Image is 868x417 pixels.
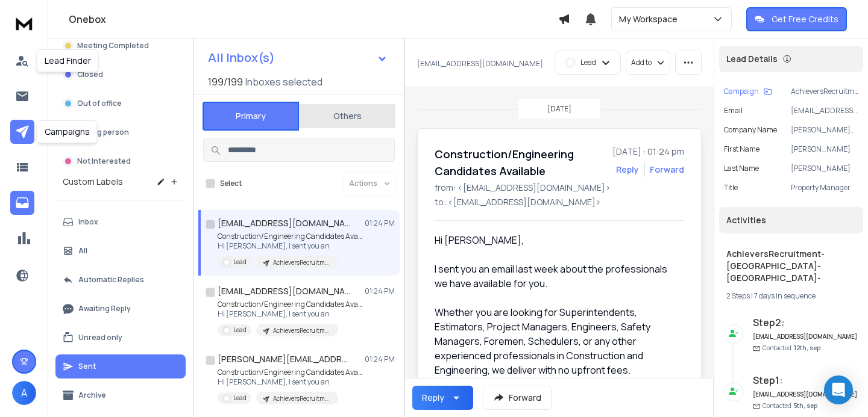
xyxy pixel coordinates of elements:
button: Campaign [724,87,772,96]
p: Inbox [78,217,98,227]
p: title [724,183,738,193]
div: Campaigns [37,120,98,143]
button: A [12,381,36,405]
p: Construction/Engineering Candidates Available [218,300,362,309]
p: Wrong person [77,128,129,137]
p: AchieversRecruitment-[GEOGRAPHIC_DATA]- [GEOGRAPHIC_DATA]- [273,258,331,267]
button: Wrong person [55,120,186,144]
p: 01:24 PM [365,218,395,228]
button: Out of office [55,91,186,116]
h1: Onebox [69,12,558,26]
p: Meeting Completed [77,41,149,51]
span: 199 / 199 [208,75,243,89]
p: Sent [78,362,96,371]
button: All Inbox(s) [198,46,397,70]
p: Company Name [724,125,777,135]
div: Whether you are looking for Superintendents, Estimators, Project Managers, Engineers, Safety Mana... [435,305,675,377]
button: Get Free Credits [746,7,847,31]
button: All [55,239,186,263]
div: Hi [PERSON_NAME], [435,233,675,247]
p: AchieversRecruitment-[GEOGRAPHIC_DATA]- [GEOGRAPHIC_DATA]- [791,87,858,96]
button: Closed [55,63,186,87]
p: Archive [78,391,106,400]
div: Lead Finder [37,49,99,72]
button: Reply [412,386,473,410]
button: Primary [203,102,299,131]
div: Activities [719,207,863,233]
p: Automatic Replies [78,275,144,285]
p: First Name [724,144,759,154]
label: Select [220,179,242,188]
p: Get Free Credits [772,13,838,25]
p: Unread only [78,333,122,342]
h6: Step 1 : [753,373,858,388]
button: Awaiting Reply [55,297,186,321]
p: Property Manager [791,183,858,193]
p: [DATE] : 01:24 pm [612,146,684,158]
h3: Inboxes selected [245,75,322,89]
p: Hi [PERSON_NAME], I sent you an [218,241,362,251]
p: 01:24 PM [365,286,395,296]
p: to: <[EMAIL_ADDRESS][DOMAIN_NAME]> [435,196,684,208]
p: Last Name [724,164,759,173]
p: [PERSON_NAME] [791,164,858,173]
p: 01:24 PM [365,354,395,364]
p: [DATE] [547,104,571,114]
h6: [EMAIL_ADDRESS][DOMAIN_NAME] [753,332,858,341]
button: Sent [55,354,186,378]
p: Add to [631,58,652,67]
button: Automatic Replies [55,268,186,292]
p: Lead [233,326,247,335]
p: Lead Details [726,53,778,65]
p: All [78,246,87,256]
span: 12th, sep [794,344,820,352]
button: Not Interested [55,149,186,173]
h1: Construction/Engineering Candidates Available [435,146,605,179]
button: Inbox [55,210,186,234]
span: 5th, sep [794,401,817,410]
div: Forward [650,164,684,176]
p: [PERSON_NAME] [791,144,858,154]
h6: [EMAIL_ADDRESS][DOMAIN_NAME] [753,390,858,399]
button: Others [299,103,395,129]
div: I sent you an email last week about the professionals we have available for you. [435,262,675,291]
p: [EMAIL_ADDRESS][DOMAIN_NAME] [417,59,543,69]
h1: [PERSON_NAME][EMAIL_ADDRESS][DOMAIN_NAME] [218,353,350,365]
p: [EMAIL_ADDRESS][DOMAIN_NAME] [791,106,858,116]
h3: Custom Labels [63,176,123,188]
p: Lead [580,58,596,67]
h6: Step 2 : [753,315,858,330]
span: 7 days in sequence [754,291,816,301]
p: Campaign [724,87,759,96]
p: Closed [77,70,103,79]
p: Lead [233,258,247,267]
p: from: <[EMAIL_ADDRESS][DOMAIN_NAME]> [435,182,684,194]
p: Email [724,106,743,116]
p: [PERSON_NAME] Corporation [791,125,858,135]
button: Unread only [55,326,186,350]
button: Archive [55,383,186,407]
h1: [EMAIL_ADDRESS][DOMAIN_NAME] [218,217,350,229]
div: Open Intercom Messenger [824,375,853,404]
button: Meeting Completed [55,34,186,58]
p: Construction/Engineering Candidates Available [218,232,362,241]
div: | [726,291,856,301]
p: Hi [PERSON_NAME], I sent you an [218,377,362,387]
p: My Workspace [619,13,682,25]
p: Contacted [763,344,820,353]
h1: All Inbox(s) [208,52,275,64]
p: Lead [233,394,247,403]
img: logo [12,12,36,34]
p: Out of office [77,99,122,108]
p: AchieversRecruitment-[GEOGRAPHIC_DATA]- [GEOGRAPHIC_DATA]- [273,326,331,335]
p: AchieversRecruitment-[GEOGRAPHIC_DATA]- [GEOGRAPHIC_DATA]- [273,394,331,403]
p: Contacted [763,401,817,410]
p: Construction/Engineering Candidates Available [218,368,362,377]
p: Not Interested [77,156,131,166]
p: Awaiting Reply [78,304,131,314]
button: Reply [616,164,639,176]
h1: AchieversRecruitment-[GEOGRAPHIC_DATA]- [GEOGRAPHIC_DATA]- [726,248,856,284]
